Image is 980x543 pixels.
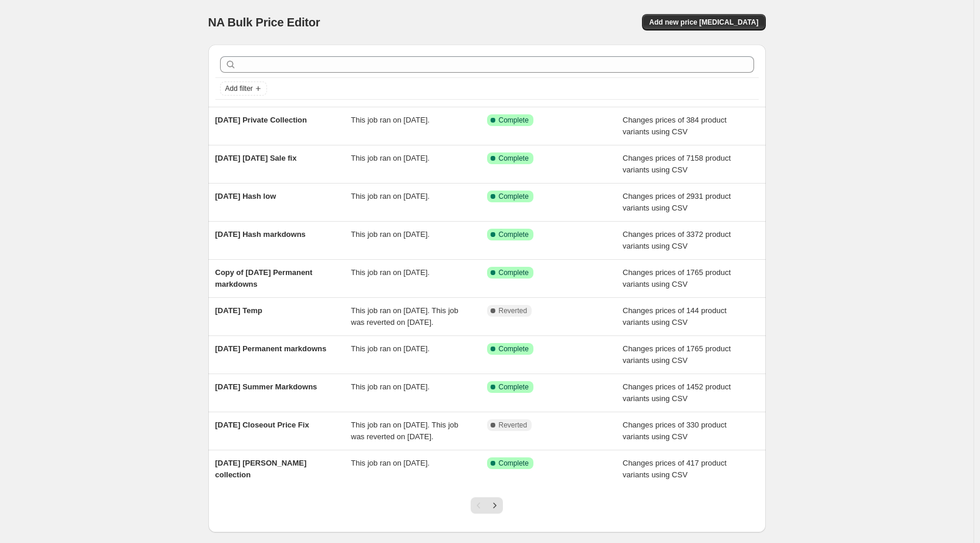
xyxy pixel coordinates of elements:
[351,382,430,391] span: This job ran on [DATE].
[499,116,529,125] span: Complete
[208,16,320,29] span: NA Bulk Price Editor
[623,230,731,250] span: Changes prices of 3372 product variants using CSV
[471,497,503,514] nav: Pagination
[215,268,313,289] span: Copy of [DATE] Permanent markdowns
[623,268,731,289] span: Changes prices of 1765 product variants using CSV
[215,230,306,239] span: [DATE] Hash markdowns
[215,382,317,391] span: [DATE] Summer Markdowns
[499,192,529,201] span: Complete
[499,306,528,315] span: Reverted
[351,306,458,327] span: This job ran on [DATE]. This job was reverted on [DATE].
[623,154,731,174] span: Changes prices of 7158 product variants using CSV
[499,420,528,430] span: Reverted
[486,497,503,514] button: Next
[215,344,327,353] span: [DATE] Permanent markdowns
[649,18,758,27] span: Add new price [MEDICAL_DATA]
[623,192,731,212] span: Changes prices of 2931 product variants using CSV
[623,382,731,403] span: Changes prices of 1452 product variants using CSV
[215,116,307,124] span: [DATE] Private Collection
[499,344,529,354] span: Complete
[215,154,297,162] span: [DATE] [DATE] Sale fix
[215,192,276,201] span: [DATE] Hash low
[623,420,726,441] span: Changes prices of 330 product variants using CSV
[499,382,529,392] span: Complete
[351,420,458,441] span: This job ran on [DATE]. This job was reverted on [DATE].
[499,230,529,239] span: Complete
[499,154,529,163] span: Complete
[215,459,307,479] span: [DATE] [PERSON_NAME] collection
[220,82,267,96] button: Add filter
[215,306,262,315] span: [DATE] Temp
[623,459,726,479] span: Changes prices of 417 product variants using CSV
[623,306,726,327] span: Changes prices of 144 product variants using CSV
[351,459,430,467] span: This job ran on [DATE].
[351,192,430,201] span: This job ran on [DATE].
[642,14,765,30] button: Add new price [MEDICAL_DATA]
[499,268,529,277] span: Complete
[225,84,253,93] span: Add filter
[351,268,430,277] span: This job ran on [DATE].
[499,459,529,468] span: Complete
[351,230,430,239] span: This job ran on [DATE].
[623,344,731,365] span: Changes prices of 1765 product variants using CSV
[623,116,726,136] span: Changes prices of 384 product variants using CSV
[215,420,309,429] span: [DATE] Closeout Price Fix
[351,154,430,162] span: This job ran on [DATE].
[351,344,430,353] span: This job ran on [DATE].
[351,116,430,124] span: This job ran on [DATE].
